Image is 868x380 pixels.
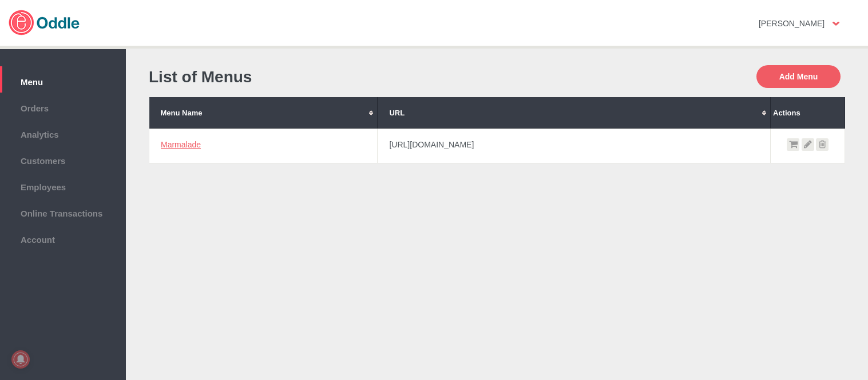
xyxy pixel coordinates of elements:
[378,129,771,163] td: [URL][DOMAIN_NAME]
[771,97,845,129] th: Actions: No sort applied, sorting is disabled
[378,97,771,129] th: URL: No sort applied, activate to apply an ascending sort
[6,101,120,113] span: Orders
[6,74,120,87] span: Menu
[149,68,492,86] h1: List of Menus
[759,19,825,28] strong: [PERSON_NAME]
[773,109,842,117] div: Actions
[833,22,839,26] img: user-option-arrow.png
[6,206,120,218] span: Online Transactions
[6,127,120,139] span: Analytics
[161,140,201,149] a: Marmalade
[6,153,120,166] span: Customers
[161,109,366,117] div: Menu Name
[389,109,759,117] div: URL
[756,65,841,88] button: Add Menu
[6,179,120,192] span: Employees
[149,97,378,129] th: Menu Name: No sort applied, activate to apply an ascending sort
[6,232,120,245] span: Account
